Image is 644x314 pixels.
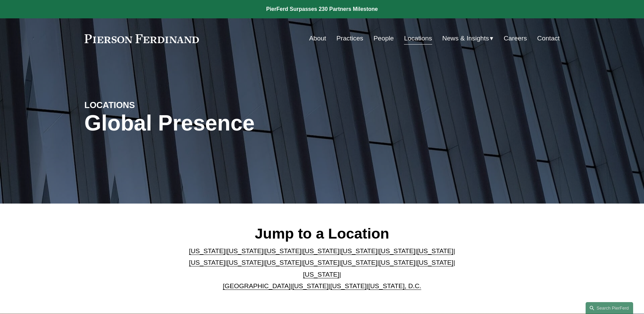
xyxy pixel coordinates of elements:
[417,259,453,266] a: [US_STATE]
[223,282,291,290] a: [GEOGRAPHIC_DATA]
[303,271,339,278] a: [US_STATE]
[336,32,363,45] a: Practices
[379,259,415,266] a: [US_STATE]
[303,247,339,255] a: [US_STATE]
[404,32,432,45] a: Locations
[227,259,263,266] a: [US_STATE]
[265,259,301,266] a: [US_STATE]
[292,282,329,290] a: [US_STATE]
[85,100,203,110] h4: LOCATIONS
[537,32,559,45] a: Contact
[368,282,421,290] a: [US_STATE], D.C.
[379,247,415,255] a: [US_STATE]
[330,282,367,290] a: [US_STATE]
[417,247,453,255] a: [US_STATE]
[341,259,377,266] a: [US_STATE]
[341,247,377,255] a: [US_STATE]
[85,111,401,136] h1: Global Presence
[373,32,394,45] a: People
[504,32,527,45] a: Careers
[183,225,461,242] h2: Jump to a Location
[442,32,494,45] a: folder dropdown
[183,245,461,292] p: | | | | | | | | | | | | | | | | | |
[189,259,225,266] a: [US_STATE]
[303,259,339,266] a: [US_STATE]
[265,247,301,255] a: [US_STATE]
[189,247,225,255] a: [US_STATE]
[442,33,489,45] span: News & Insights
[586,302,633,314] a: Search this site
[227,247,263,255] a: [US_STATE]
[309,32,326,45] a: About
